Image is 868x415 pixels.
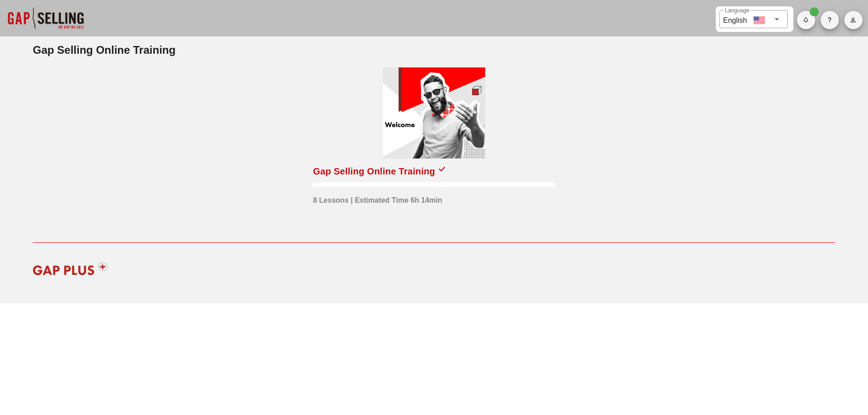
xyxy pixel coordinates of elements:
h2: Gap Selling Online Training [33,42,835,58]
img: gap-plus-logo-red.svg [27,255,114,282]
div: English [723,13,747,26]
div: 8 Lessons | Estimated Time 6h 14min [313,190,442,206]
div: Gap Selling Online Training [313,164,435,179]
div: LanguageEnglish [719,10,788,28]
span: Badge [810,7,819,16]
label: Language [725,7,749,14]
